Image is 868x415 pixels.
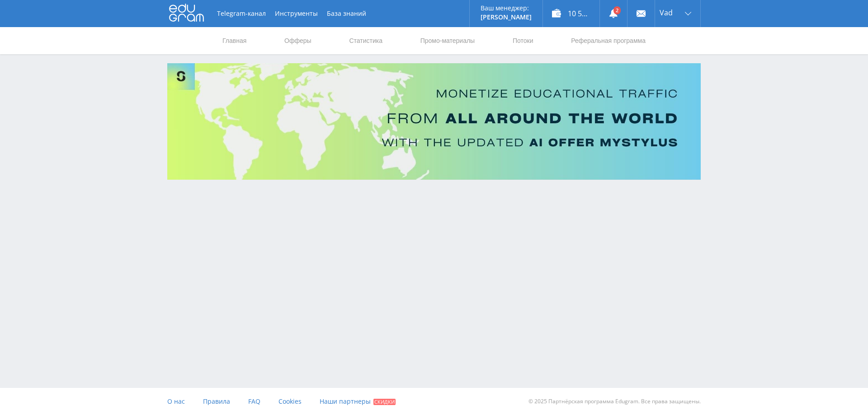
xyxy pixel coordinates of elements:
span: Vad [660,9,673,16]
span: Наши партнеры [320,397,371,406]
span: Скидки [373,399,396,405]
span: О нас [167,397,185,406]
a: Cookies [278,388,302,415]
p: [PERSON_NAME] [481,14,532,21]
a: Офферы [283,27,312,54]
span: Правила [203,397,230,406]
span: FAQ [248,397,260,406]
a: Промо-материалы [420,27,476,54]
a: Правила [203,388,230,415]
a: О нас [167,388,185,415]
a: Главная [222,27,247,54]
span: Cookies [278,397,302,406]
a: Потоки [512,27,534,54]
p: Ваш менеджер: [481,5,532,12]
a: FAQ [248,388,260,415]
img: Banner [167,63,701,180]
a: Реферальная программа [570,27,646,54]
a: Наши партнеры Скидки [320,388,396,415]
div: © 2025 Партнёрская программа Edugram. Все права защищены. [439,388,701,415]
a: Статистика [348,27,383,54]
